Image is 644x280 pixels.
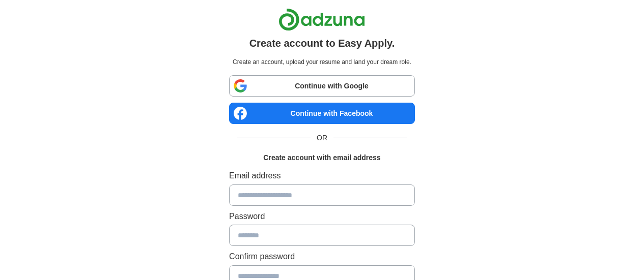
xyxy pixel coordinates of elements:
[249,35,395,51] h1: Create account to Easy Apply.
[229,250,415,263] label: Confirm password
[311,132,333,143] span: OR
[229,75,415,97] a: Continue with Google
[278,8,365,31] img: Adzuna logo
[229,210,415,223] label: Password
[231,57,413,67] p: Create an account, upload your resume and land your dream role.
[263,152,380,163] h1: Create account with email address
[229,169,415,182] label: Email address
[229,103,415,124] a: Continue with Facebook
